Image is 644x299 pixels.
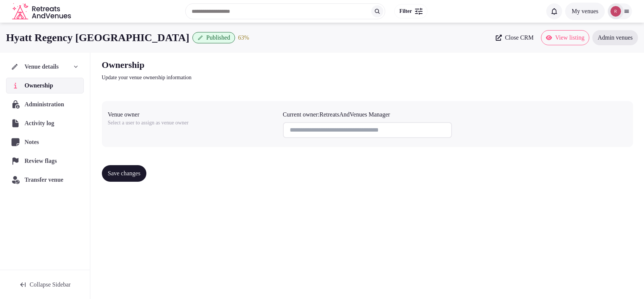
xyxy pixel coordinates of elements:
span: Review flags [25,156,60,166]
span: View listing [555,34,584,41]
a: Visit the homepage [12,3,72,20]
a: Administration [6,97,84,112]
div: 63 % [238,33,249,42]
span: Transfer venue [25,175,63,184]
a: My venues [565,8,605,14]
p: Select a user to assign as venue owner [108,119,204,127]
a: Close CRM [491,30,538,45]
a: Notes [6,134,84,150]
span: Venue details [25,62,59,71]
div: Current owner: RetreatsAndVenues Manager [283,110,452,119]
span: Save changes [108,170,141,177]
span: Activity log [25,119,57,128]
button: Filter [394,4,427,18]
a: Admin venues [592,30,638,45]
span: Filter [399,8,412,15]
button: Collapse Sidebar [6,276,84,293]
span: Admin venues [598,34,633,41]
span: Notes [25,138,42,147]
p: Update your venue ownership information [102,74,355,81]
img: robiejavier [610,6,621,17]
a: Activity log [6,115,84,131]
button: 63% [238,33,249,42]
svg: Retreats and Venues company logo [12,3,72,20]
h1: Hyatt Regency [GEOGRAPHIC_DATA] [6,30,189,45]
span: Close CRM [505,34,533,41]
span: Administration [25,100,67,109]
span: Published [206,34,230,41]
span: Ownership [25,81,56,90]
a: View listing [541,30,589,45]
button: Transfer venue [6,172,84,188]
a: Review flags [6,153,84,169]
a: Ownership [6,78,84,94]
label: Venue owner [108,112,277,118]
button: Save changes [102,165,147,182]
h2: Ownership [102,59,355,71]
button: My venues [565,3,605,20]
span: Collapse Sidebar [30,281,71,288]
button: Published [192,32,235,43]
